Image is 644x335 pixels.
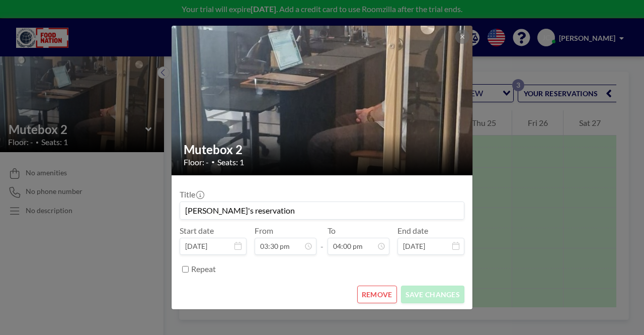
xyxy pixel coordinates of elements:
label: Start date [180,226,214,236]
input: (No title) [180,202,464,219]
span: Floor: - [184,157,209,167]
span: - [320,229,324,251]
h2: Mutebox 2 [184,142,461,157]
label: From [255,226,273,236]
button: SAVE CHANGES [401,286,464,303]
span: Seats: 1 [217,157,244,167]
label: To [328,226,336,236]
label: Title [180,189,203,199]
button: REMOVE [357,286,397,303]
span: • [211,158,215,166]
label: End date [397,226,428,236]
label: Repeat [191,264,216,274]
